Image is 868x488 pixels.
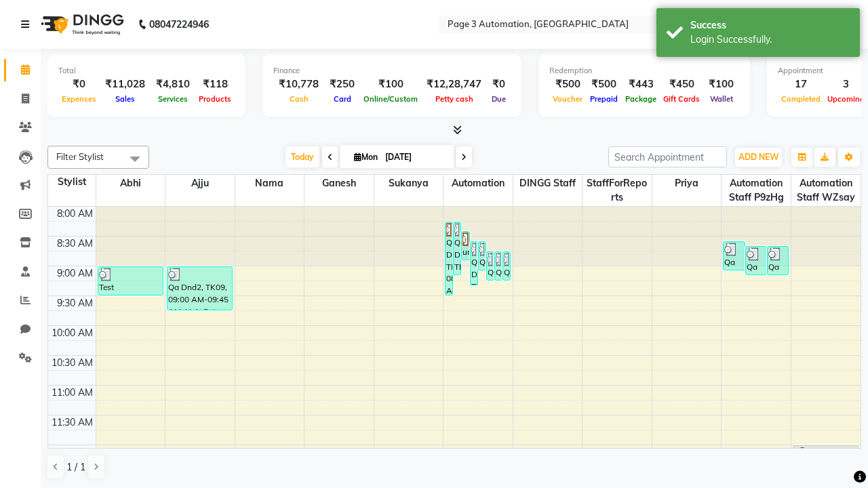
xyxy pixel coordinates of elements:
[273,65,511,77] div: Finance
[462,232,469,260] div: undefined, TK16, 08:25 AM-08:55 AM, Hair cut Below 12 years (Boy)
[49,326,96,340] div: 10:00 AM
[487,252,494,280] div: Qa Dnd2, TK23, 08:45 AM-09:15 AM, Hair Cut By Expert-Men
[58,94,100,104] span: Expenses
[583,175,652,206] span: StaffForReports
[96,175,165,192] span: Abhi
[443,175,513,192] span: Automation
[479,242,486,270] div: Qa Dnd2, TK18, 08:35 AM-09:05 AM, Hair cut Below 12 years (Boy)
[660,94,703,104] span: Gift Cards
[50,445,96,460] div: 12:00 PM
[273,77,324,92] div: ₹10,778
[151,77,195,92] div: ₹4,810
[724,242,744,270] div: Qa Dnd2, TK19, 08:35 AM-09:05 AM, Hair Cut By Expert-Men
[735,148,782,167] button: ADD NEW
[488,94,509,104] span: Due
[56,151,104,162] span: Filter Stylist
[165,175,235,192] span: Ajju
[49,415,96,430] div: 11:30 AM
[549,77,586,92] div: ₹500
[48,175,96,189] div: Stylist
[58,77,100,92] div: ₹0
[690,18,850,33] div: Success
[652,175,722,192] span: Priya
[549,94,586,104] span: Voucher
[587,94,621,104] span: Prepaid
[54,266,96,281] div: 9:00 AM
[360,77,421,92] div: ₹100
[660,77,703,92] div: ₹450
[487,77,511,92] div: ₹0
[58,65,235,77] div: Total
[471,242,477,285] div: Qa Dnd2, TK26, 08:35 AM-09:20 AM, Hair Cut-Men
[149,5,209,43] b: 08047224946
[707,94,736,104] span: Wallet
[513,175,583,192] span: DINGG Staff
[286,94,312,104] span: Cash
[690,33,850,47] div: Login Successfully.
[330,94,355,104] span: Card
[446,222,452,295] div: Qa Dnd2, TK17, 08:15 AM-09:30 AM, Hair Cut By Expert-Men,Hair Cut-Men
[421,77,487,92] div: ₹12,28,747
[374,175,443,192] span: Sukanya
[54,207,96,221] div: 8:00 AM
[586,77,622,92] div: ₹500
[351,152,381,162] span: Mon
[824,77,868,92] div: 3
[54,296,96,310] div: 9:30 AM
[49,356,96,370] div: 10:30 AM
[98,267,163,295] div: Test DoNotDelete, TK11, 09:00 AM-09:30 AM, Hair Cut By Expert-Men
[824,94,868,104] span: Upcoming
[195,94,235,104] span: Products
[703,77,739,92] div: ₹100
[304,175,374,192] span: Ganesh
[454,222,460,274] div: Qa Dnd2, TK22, 08:15 AM-09:10 AM, Special Hair Wash- Men
[768,247,788,274] div: Qa Dnd2, TK21, 08:40 AM-09:10 AM, Hair cut Below 12 years (Boy)
[549,65,739,77] div: Redemption
[381,147,449,167] input: 2025-09-01
[746,247,766,274] div: Qa Dnd2, TK20, 08:40 AM-09:10 AM, Hair Cut By Expert-Men
[360,94,421,104] span: Online/Custom
[722,175,791,206] span: Automation Staff p9zHg
[778,77,824,92] div: 17
[167,267,232,310] div: Qa Dnd2, TK09, 09:00 AM-09:45 AM, Hair Cut-Men
[235,175,304,192] span: Nama
[35,5,127,43] img: logo
[738,152,778,162] span: ADD NEW
[100,77,151,92] div: ₹11,028
[622,77,660,92] div: ₹443
[155,94,191,104] span: Services
[112,94,138,104] span: Sales
[495,252,502,280] div: Qa Dnd2, TK24, 08:45 AM-09:15 AM, Hair Cut By Expert-Men
[54,237,96,251] div: 8:30 AM
[608,146,727,167] input: Search Appointment
[285,146,319,167] span: Today
[66,460,85,474] span: 1 / 1
[324,77,360,92] div: ₹250
[195,77,235,92] div: ₹118
[791,175,861,206] span: Automation Staff wZsay
[778,94,824,104] span: Completed
[49,386,96,400] div: 11:00 AM
[622,94,660,104] span: Package
[503,252,510,280] div: Qa Dnd2, TK25, 08:45 AM-09:15 AM, Hair Cut By Expert-Men
[432,94,477,104] span: Petty cash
